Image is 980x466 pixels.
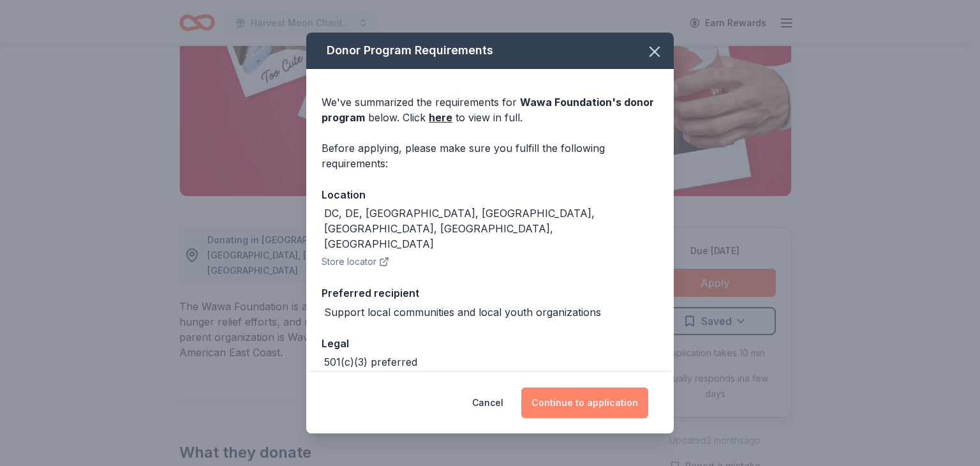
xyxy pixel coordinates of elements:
[429,110,452,125] a: here
[322,254,389,269] button: Store locator
[322,335,658,352] div: Legal
[322,94,658,125] div: We've summarized the requirements for below. Click to view in full.
[306,33,674,69] div: Donor Program Requirements
[324,206,658,252] div: DC, DE, [GEOGRAPHIC_DATA], [GEOGRAPHIC_DATA], [GEOGRAPHIC_DATA], [GEOGRAPHIC_DATA], [GEOGRAPHIC_D...
[324,304,601,320] div: Support local communities and local youth organizations
[521,387,648,418] button: Continue to application
[324,354,417,370] div: 501(c)(3) preferred
[322,140,658,171] div: Before applying, please make sure you fulfill the following requirements:
[322,285,658,301] div: Preferred recipient
[472,387,503,418] button: Cancel
[322,186,658,203] div: Location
